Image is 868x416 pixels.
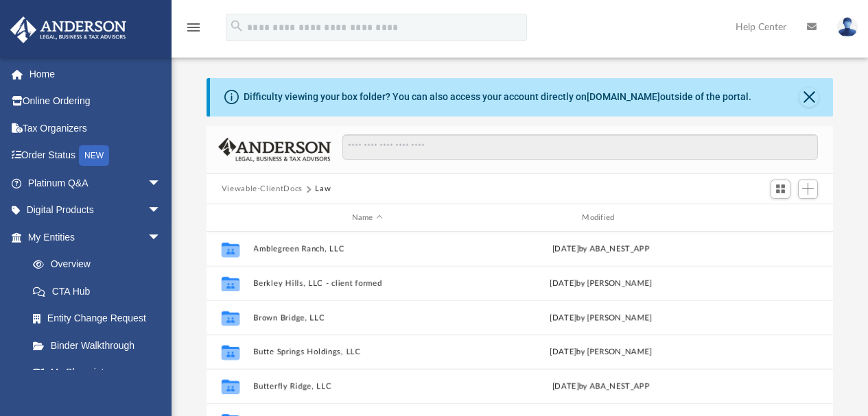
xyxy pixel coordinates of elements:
div: NEW [79,145,109,166]
a: Entity Change Request [19,305,182,332]
button: Butte Springs Holdings, LLC [253,347,481,356]
div: id [720,212,817,224]
button: Viewable-ClientDocs [222,183,303,195]
div: [DATE] by ABA_NEST_APP [487,243,715,256]
span: arrow_drop_down [148,169,175,197]
a: Platinum Q&Aarrow_drop_down [10,169,182,197]
button: Close [799,88,819,107]
div: Difficulty viewing your box folder? You can also access your account directly on outside of the p... [244,90,751,104]
a: Tax Organizers [10,114,182,142]
button: Switch to Grid View [771,180,791,199]
button: Law [315,183,331,195]
a: [DOMAIN_NAME] [587,91,660,102]
a: Overview [19,251,182,278]
button: Amblegreen Ranch, LLC [253,245,481,254]
button: Add [798,180,819,199]
a: Digital Productsarrow_drop_down [10,197,182,224]
input: Search files and folders [342,134,818,160]
img: Anderson Advisors Platinum Portal [6,16,130,43]
a: Order StatusNEW [10,142,182,170]
button: Berkley Hills, LLC - client formed [253,279,481,288]
div: [DATE] by ABA_NEST_APP [487,380,715,393]
a: My Entitiesarrow_drop_down [10,223,182,251]
img: User Pic [837,17,858,37]
button: Brown Bridge, LLC [253,313,481,322]
i: search [229,19,244,34]
div: Modified [486,212,714,224]
a: Home [10,60,182,88]
a: Binder Walkthrough [19,332,182,359]
div: [DATE] by [PERSON_NAME] [487,312,715,324]
i: menu [185,19,202,36]
button: Butterfly Ridge, LLC [253,382,481,391]
a: Online Ordering [10,88,182,115]
div: [DATE] by [PERSON_NAME] [487,278,715,290]
span: arrow_drop_down [148,223,175,252]
a: CTA Hub [19,278,182,305]
a: My Blueprint [19,359,175,387]
div: [DATE] by [PERSON_NAME] [487,346,715,358]
a: menu [185,26,202,36]
div: Name [253,212,480,224]
span: arrow_drop_down [148,197,175,225]
div: id [213,212,247,224]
